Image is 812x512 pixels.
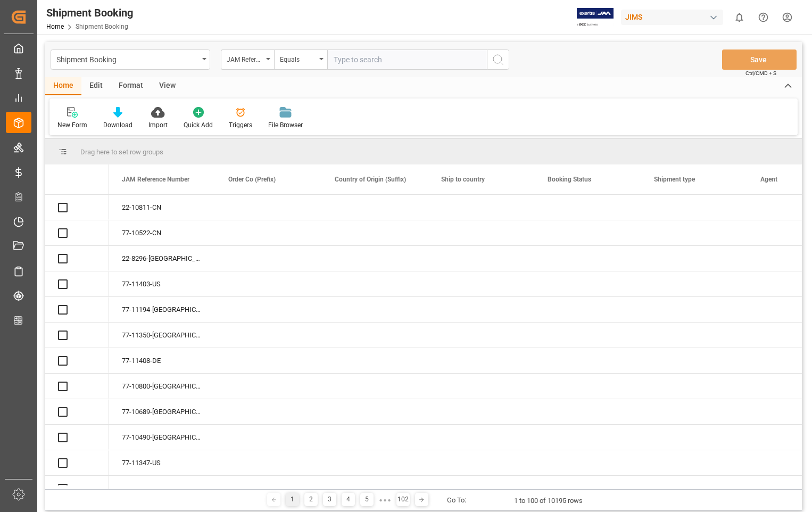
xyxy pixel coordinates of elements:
div: 1 [286,493,299,506]
div: ● ● ● [379,496,391,504]
span: Country of Origin (Suffix) [335,176,406,183]
div: 77-10689-[GEOGRAPHIC_DATA] [109,399,216,424]
input: Type to search [327,49,487,70]
div: Press SPACE to select this row. [45,271,109,297]
div: JIMS [621,10,723,25]
div: Press SPACE to select this row. [45,246,109,271]
div: 77-11347-US [109,450,216,475]
div: 77-11350-[GEOGRAPHIC_DATA] [109,323,216,348]
div: 77-11403-US [109,271,216,296]
span: Drag here to set row groups [80,148,163,156]
div: View [151,77,184,95]
div: 77-10522-CN [109,220,216,245]
div: Press SPACE to select this row. [45,220,109,246]
span: Ship to country [441,176,485,183]
div: 22-10811-CN [109,195,216,220]
span: Shipment type [654,176,695,183]
button: search button [487,49,509,70]
span: Agent [760,176,777,183]
span: Order Co (Prefix) [228,176,276,183]
div: Quick Add [184,120,213,130]
div: 77-10800-[GEOGRAPHIC_DATA] [109,374,216,399]
div: 22-8296-[GEOGRAPHIC_DATA] [109,246,216,271]
div: Go To: [447,495,466,506]
div: Press SPACE to select this row. [45,450,109,476]
div: Edit [81,77,111,95]
button: Help Center [751,5,775,29]
div: 2 [304,493,318,506]
div: Format [111,77,151,95]
div: Press SPACE to select this row. [45,425,109,450]
div: Press SPACE to select this row. [45,399,109,425]
div: 3 [323,493,336,506]
span: Booking Status [548,176,591,183]
div: Equals [280,52,316,64]
button: Save [722,49,797,70]
a: Home [46,23,64,30]
div: Download [103,120,132,130]
div: Press SPACE to select this row. [45,297,109,323]
div: Press SPACE to select this row. [45,476,109,501]
div: 1 to 100 of 10195 rows [514,496,583,506]
div: Triggers [229,120,252,130]
button: open menu [51,49,210,70]
div: Import [148,120,168,130]
div: Shipment Booking [56,52,198,65]
div: 77-11194-[GEOGRAPHIC_DATA] [109,297,216,322]
div: 102 [396,493,410,506]
div: 4 [342,493,355,506]
button: show 0 new notifications [727,5,751,29]
div: Press SPACE to select this row. [45,348,109,374]
div: 77-10490-[GEOGRAPHIC_DATA] [109,425,216,450]
button: open menu [274,49,327,70]
div: 77-10854-CN [109,476,216,501]
div: File Browser [268,120,303,130]
img: Exertis%20JAM%20-%20Email%20Logo.jpg_1722504956.jpg [577,8,614,27]
div: 77-11408-DE [109,348,216,373]
div: Shipment Booking [46,5,133,21]
button: JIMS [621,7,727,27]
div: JAM Reference Number [227,52,263,64]
div: Home [45,77,81,95]
div: Press SPACE to select this row. [45,323,109,348]
button: open menu [221,49,274,70]
div: 5 [360,493,374,506]
div: New Form [57,120,87,130]
div: Press SPACE to select this row. [45,374,109,399]
span: Ctrl/CMD + S [745,69,776,77]
div: Press SPACE to select this row. [45,195,109,220]
span: JAM Reference Number [122,176,189,183]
